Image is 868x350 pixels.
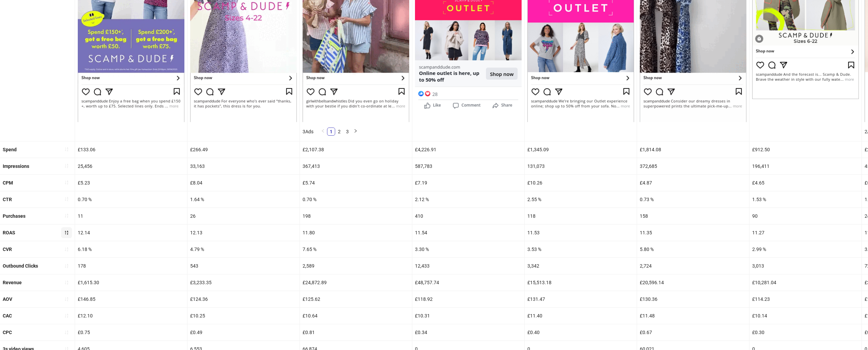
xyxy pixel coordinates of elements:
[749,141,862,158] div: £912.50
[749,308,862,324] div: £10.14
[187,175,300,191] div: £8.04
[300,308,412,324] div: £10.64
[412,274,524,291] div: £48,757.74
[637,324,749,341] div: £0.67
[187,291,300,307] div: £124.36
[525,291,637,307] div: £131.47
[64,180,69,185] span: sort-ascending
[412,158,524,174] div: 587,783
[3,197,12,202] b: CTR
[300,175,412,191] div: £5.74
[412,191,524,208] div: 2.12 %
[3,180,13,186] b: CPM
[64,197,69,201] span: sort-ascending
[637,241,749,257] div: 5.80 %
[64,147,69,152] span: sort-ascending
[300,225,412,241] div: 11.80
[300,158,412,174] div: 367,413
[749,291,862,307] div: £114.23
[64,163,69,168] span: sort-ascending
[64,230,69,235] span: sort-descending
[321,129,325,133] span: left
[75,191,187,208] div: 0.70 %
[3,280,22,285] b: Revenue
[300,324,412,341] div: £0.81
[525,324,637,341] div: £0.40
[75,208,187,224] div: 11
[300,191,412,208] div: 0.70 %
[336,128,343,135] a: 2
[187,191,300,208] div: 1.64 %
[75,175,187,191] div: £5.23
[300,274,412,291] div: £24,872.89
[3,230,15,235] b: ROAS
[3,247,12,252] b: CVR
[749,225,862,241] div: 11.27
[525,158,637,174] div: 131,073
[412,291,524,307] div: £118.92
[187,274,300,291] div: £3,233.35
[525,225,637,241] div: 11.53
[327,128,335,136] li: 1
[749,258,862,274] div: 3,013
[637,175,749,191] div: £4.87
[749,324,862,341] div: £0.30
[525,141,637,158] div: £1,345.09
[637,208,749,224] div: 158
[354,129,358,133] span: right
[749,208,862,224] div: 90
[525,175,637,191] div: £10.26
[300,291,412,307] div: £125.62
[300,208,412,224] div: 198
[412,308,524,324] div: £10.31
[187,141,300,158] div: £266.49
[187,258,300,274] div: 543
[637,308,749,324] div: £11.48
[187,308,300,324] div: £10.25
[75,158,187,174] div: 25,456
[187,324,300,341] div: £0.49
[637,141,749,158] div: £1,814.08
[412,175,524,191] div: £7.19
[637,258,749,274] div: 2,724
[412,324,524,341] div: £0.34
[75,291,187,307] div: £146.85
[412,241,524,257] div: 3.30 %
[319,128,327,136] button: left
[749,175,862,191] div: £4.65
[637,274,749,291] div: £20,596.14
[187,208,300,224] div: 26
[187,241,300,257] div: 4.79 %
[344,128,351,135] a: 3
[351,128,360,136] li: Next Page
[3,213,25,219] b: Purchases
[187,158,300,174] div: 33,163
[3,313,12,318] b: CAC
[75,308,187,324] div: £12.10
[3,263,38,269] b: Outbound Clicks
[637,191,749,208] div: 0.73 %
[525,258,637,274] div: 3,342
[637,225,749,241] div: 11.35
[525,191,637,208] div: 2.55 %
[637,291,749,307] div: £130.36
[75,141,187,158] div: £133.06
[525,274,637,291] div: £15,513.18
[525,308,637,324] div: £11.40
[64,297,69,302] span: sort-ascending
[412,141,524,158] div: £4,226.91
[64,247,69,252] span: sort-ascending
[75,324,187,341] div: £0.75
[75,274,187,291] div: £1,615.30
[525,241,637,257] div: 3.53 %
[412,208,524,224] div: 410
[3,296,12,302] b: AOV
[749,158,862,174] div: 196,411
[412,258,524,274] div: 12,433
[525,208,637,224] div: 118
[75,241,187,257] div: 6.18 %
[300,258,412,274] div: 2,589
[749,241,862,257] div: 2.99 %
[75,225,187,241] div: 12.14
